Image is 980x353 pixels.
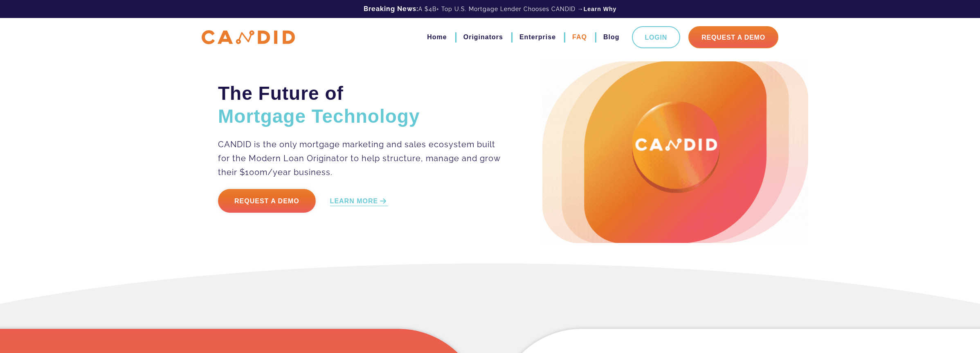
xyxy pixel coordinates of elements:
a: Learn Why [584,5,617,13]
a: Blog [603,30,620,44]
a: Enterprise [519,30,556,44]
a: FAQ [572,30,587,44]
a: Request a Demo [218,189,316,213]
a: Originators [463,30,503,44]
p: CANDID is the only mortgage marketing and sales ecosystem built for the Modern Loan Originator to... [218,137,501,179]
b: Breaking News: [364,5,418,13]
span: Mortgage Technology [218,106,420,127]
a: Home [427,30,447,44]
a: Request A Demo [688,26,778,48]
a: LEARN MORE [330,197,389,206]
img: CANDID APP [202,30,295,45]
a: Login [632,26,681,48]
img: Candid Hero Image [542,61,808,243]
h2: The Future of [218,82,501,128]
